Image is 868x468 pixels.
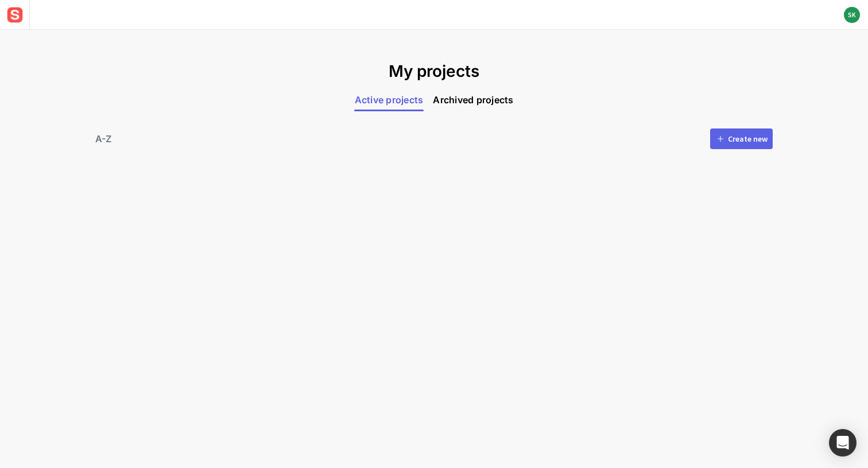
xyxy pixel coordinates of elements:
img: sensat [5,5,25,25]
div: A-Z [95,132,111,146]
h1: My projects [389,62,479,81]
div: Open Intercom Messenger [829,429,857,457]
span: Archived projects [433,93,514,107]
span: Active projects [354,93,424,107]
text: SK [848,11,856,19]
div: Create new [728,135,768,143]
button: Create new [710,128,773,149]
